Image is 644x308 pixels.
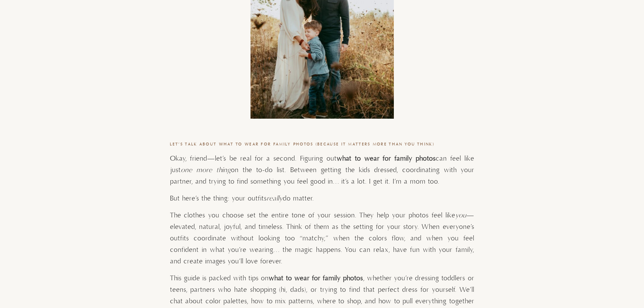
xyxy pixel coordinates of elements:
[170,193,474,205] p: But here’s the thing: your outfits do matter.
[170,153,474,188] p: Okay, friend—let’s be real for a second. Figuring out can feel like just on the to-do list. Betwe...
[269,274,363,283] strong: what to wear for family photos
[170,142,434,147] strong: Let’s Talk About What to Wear for Family Photos (Because It Matters More Than You Think)
[337,155,436,163] strong: what to wear for family photos
[181,166,231,174] em: one more thing
[267,194,283,203] em: really
[455,211,467,220] em: you
[170,210,474,267] p: The clothes you choose set the entire tone of your session. They help your photos feel like —elev...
